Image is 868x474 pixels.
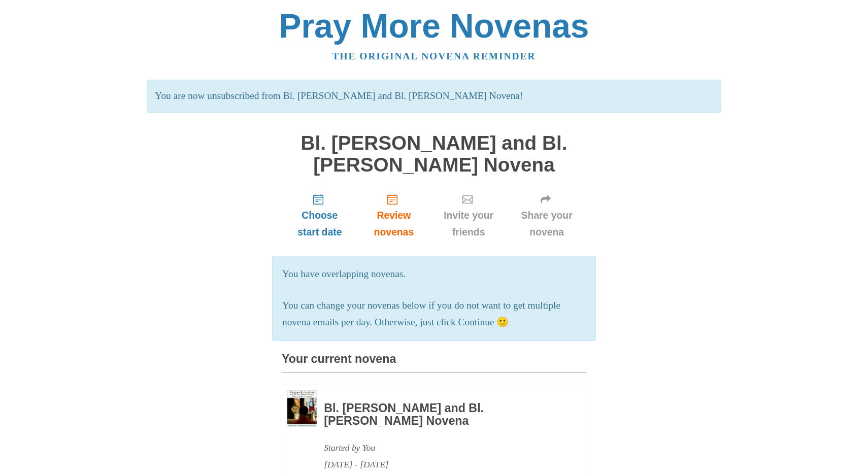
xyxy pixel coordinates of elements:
[147,80,721,113] p: You are now unsubscribed from Bl. [PERSON_NAME] and Bl. [PERSON_NAME] Novena!
[430,186,507,246] a: Invite your friends
[507,186,586,246] a: Share your novena
[324,439,558,456] div: Started by You
[282,186,358,246] a: Choose start date
[282,353,586,373] h3: Your current novena
[282,132,586,176] h1: Bl. [PERSON_NAME] and Bl. [PERSON_NAME] Novena
[358,186,430,246] a: Review novenas
[368,207,420,241] span: Review novenas
[440,207,497,241] span: Invite your friends
[282,266,586,283] p: You have overlapping novenas.
[324,402,558,428] h3: Bl. [PERSON_NAME] and Bl. [PERSON_NAME] Novena
[279,7,589,45] a: Pray More Novenas
[282,297,586,331] p: You can change your novenas below if you do not want to get multiple novena emails per day. Other...
[287,390,317,427] img: Novena image
[332,51,536,61] a: The original novena reminder
[324,456,558,473] div: [DATE] - [DATE]
[292,207,348,241] span: Choose start date
[517,207,576,241] span: Share your novena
